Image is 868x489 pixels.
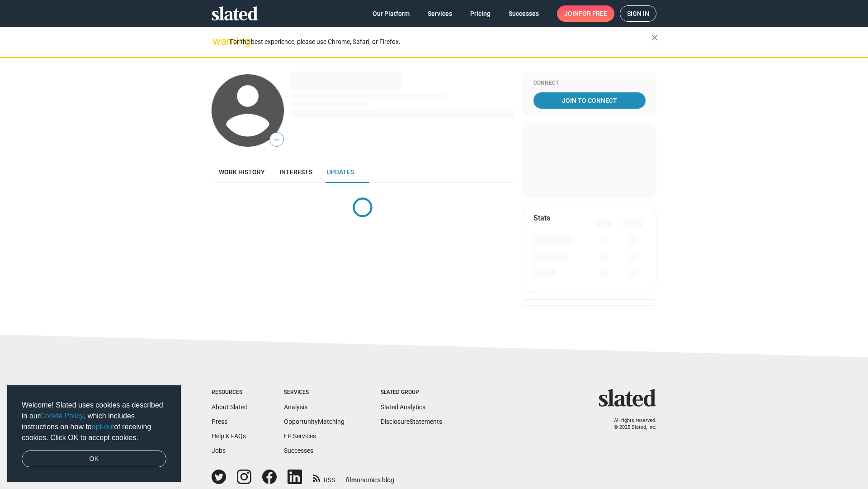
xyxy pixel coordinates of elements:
a: OpportunityMatching [284,418,344,425]
mat-icon: warning [212,36,223,47]
span: film [346,476,357,484]
a: Sign in [620,5,656,22]
a: DisclosureStatements [381,418,442,425]
mat-card-title: Stats [533,213,550,223]
a: Updates [320,161,361,183]
div: cookieconsent [7,385,181,482]
a: Press [212,418,227,425]
span: Welcome! Slated uses cookies as described in our , which includes instructions on how to of recei... [22,400,166,443]
a: Pricing [463,5,498,22]
a: Cookie Policy [40,412,84,420]
p: All rights reserved. © 2025 Slated, Inc. [604,417,656,431]
a: Help & FAQs [212,432,246,440]
a: RSS [313,470,335,484]
span: Pricing [470,5,491,22]
mat-icon: close [649,32,660,43]
a: Jobs [212,447,226,454]
div: Connect [533,80,646,87]
a: Join To Connect [533,92,646,109]
a: Joinfor free [557,5,614,22]
div: Services [284,389,344,396]
a: Work history [212,161,272,183]
span: Work history [219,168,265,176]
div: Slated Group [381,389,442,396]
span: Sign in [627,6,649,21]
span: Updates [327,168,354,176]
a: dismiss cookie message [22,451,166,468]
a: Services [420,5,459,22]
a: filmonomics blog [346,469,394,484]
div: Resources [212,389,248,396]
span: Interests [279,168,312,176]
span: Successes [509,5,539,22]
a: Successes [501,5,546,22]
a: Slated Analytics [381,403,425,411]
span: Our Platform [373,5,410,22]
a: opt-out [92,423,114,431]
a: Successes [284,447,313,454]
a: EP Services [284,432,316,440]
div: For the best experience, please use Chrome, Safari, or Firefox. [230,36,651,48]
span: Join To Connect [535,92,644,109]
span: Services [428,5,452,22]
a: Interests [272,161,320,183]
a: Analysis [284,403,307,411]
a: About Slated [212,403,248,411]
span: — [270,134,283,146]
span: Join [564,5,607,22]
a: Our Platform [365,5,417,22]
span: for free [579,5,607,22]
